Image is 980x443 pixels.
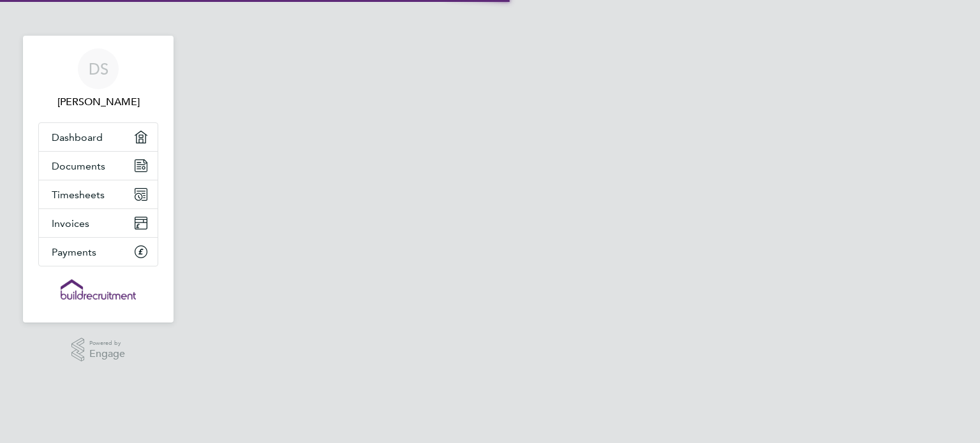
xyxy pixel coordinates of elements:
a: Go to home page [38,279,158,300]
span: Timesheets [52,189,105,201]
a: Documents [39,152,158,180]
a: Powered byEngage [71,338,126,362]
span: Engage [89,349,125,359]
span: Dashboard [52,131,103,143]
nav: Main navigation [23,36,174,323]
a: Invoices [39,209,158,237]
a: DS[PERSON_NAME] [38,48,158,110]
span: Invoices [52,217,89,229]
span: Documents [52,160,105,172]
a: Payments [39,238,158,266]
span: DS [89,61,108,77]
a: Dashboard [39,123,158,151]
a: Timesheets [39,180,158,208]
span: Payments [52,246,96,258]
span: Danny Sweeney [38,94,158,110]
img: buildrec-logo-retina.png [61,279,136,300]
span: Powered by [89,338,125,349]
